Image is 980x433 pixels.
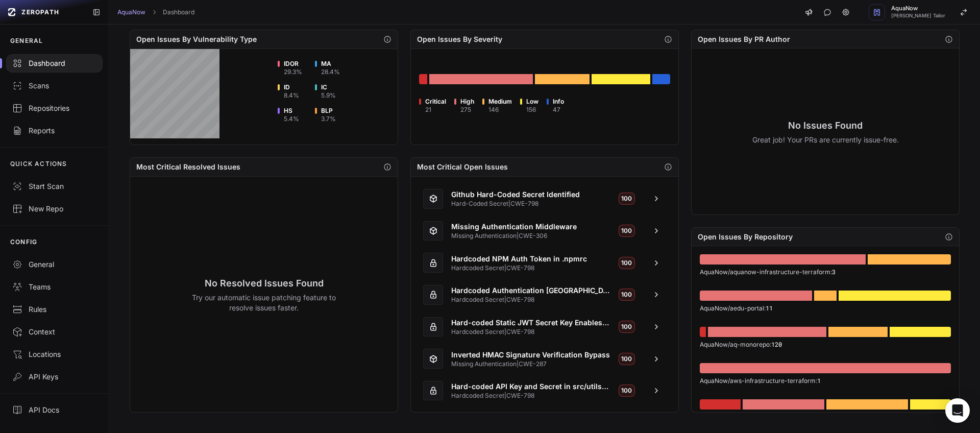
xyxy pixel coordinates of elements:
div: Context [12,327,96,337]
div: Go to issues list [700,363,951,373]
div: Go to issues list [814,291,837,301]
span: Hardcoded Authentication [GEOGRAPHIC_DATA] in .npmrc [451,285,610,296]
span: Missing Authentication Middleware [451,222,610,232]
span: Hard-coded Static JWT Secret Key Enables Token Forgery [451,318,610,328]
span: Info [553,98,564,106]
span: Critical [425,98,446,106]
a: Missing Authentication Middleware Missing Authentication|CWE-306 100 [417,217,672,245]
span: ZEROPATH [21,8,59,16]
span: [PERSON_NAME] Tailor [891,13,945,18]
nav: breadcrumb [117,8,194,16]
div: API Docs [12,405,96,415]
span: Github Hard-Coded Secret Identified [451,189,610,200]
span: 100 [619,257,635,269]
div: Scans [12,81,96,91]
div: AquaNow/aws-infrastructure-terraform : [700,376,951,385]
div: Open Intercom Messenger [945,398,970,423]
div: 8.4 % [284,91,299,100]
div: AquaNow/aq-monorepo : [700,340,951,349]
div: Go to issues list [700,291,812,301]
p: QUICK ACTIONS [10,160,67,168]
span: 3 [832,268,836,276]
div: 156 [526,106,538,114]
div: New Repo [12,204,96,214]
span: HS [284,107,299,115]
p: Great job! Your PRs are currently issue-free. [752,135,899,145]
div: 3.7 % [321,115,336,123]
a: Hard-coded API Key and Secret in src/utils/apiFetch.js Hardcoded Secret|CWE-798 100 [417,377,672,405]
div: 5.4 % [284,115,299,123]
div: Go to issues list [910,399,951,410]
div: Go to issues list [708,327,826,337]
div: 29.3 % [284,68,302,76]
span: Hard-coded API Key and Secret in src/utils/apiFetch.js [451,381,610,392]
div: 28.4 % [321,68,340,76]
div: 21 [425,106,446,114]
span: Hardcoded Secret | CWE-798 [451,296,610,304]
h2: Open Issues By Repository [698,232,793,242]
a: Hardcoded NPM Auth Token in .npmrc Hardcoded Secret|CWE-798 100 [417,249,672,277]
div: Dashboard [12,58,96,68]
div: Teams [12,282,96,292]
h2: Most Critical Resolved Issues [136,162,240,172]
span: Hardcoded NPM Auth Token in .npmrc [451,254,610,264]
div: AquaNow/aedu-portal : [700,304,951,312]
p: Try our automatic issue patching feature to resolve issues faster. [184,293,345,313]
p: GENERAL [10,37,43,45]
h2: Open Issues By Vulnerability Type [136,34,257,44]
span: 11 [766,304,773,312]
span: ID [284,83,299,91]
h3: No Resolved Issues Found [184,276,345,291]
div: AquaNow/aquanow-infrastructure-terraform : [700,268,951,276]
span: Inverted HMAC Signature Verification Bypass [451,350,610,360]
div: Go to issues list [652,74,670,84]
div: Go to issues list [419,74,427,84]
div: Go to issues list [429,74,533,84]
span: 100 [619,353,635,365]
span: Hard-Coded Secret | CWE-798 [451,200,610,208]
div: Go to issues list [535,74,590,84]
a: Dashboard [163,8,194,16]
div: API Keys [12,372,96,382]
p: CONFIG [10,238,37,246]
div: Go to issues list [700,399,741,410]
div: 5.9 % [321,91,336,100]
div: Rules [12,304,96,315]
h2: Open Issues By Severity [417,34,502,44]
div: Go to issues list [743,399,824,410]
span: IC [321,83,336,91]
span: High [460,98,474,106]
h3: No Issues Found [752,118,899,133]
span: Missing Authentication | CWE-306 [451,232,610,240]
span: 100 [619,288,635,301]
span: IDOR [284,60,302,68]
div: 47 [553,106,564,114]
div: Go to issues list [839,291,951,301]
div: Go to issues list [700,327,706,337]
div: Go to issues list [828,327,888,337]
span: 100 [619,193,635,205]
a: AquaNow [117,8,145,16]
span: Missing Authentication | CWE-287 [451,360,610,368]
span: 100 [619,225,635,237]
a: Hard-coded Static JWT Secret Key Enables Token Forgery Hardcoded Secret|CWE-798 100 [417,313,672,341]
div: Reports [12,126,96,136]
span: BLP [321,107,336,115]
div: Go to issues list [868,254,951,264]
span: AquaNow [891,6,945,11]
span: MA [321,60,340,68]
span: 120 [771,340,782,348]
div: Repositories [12,103,96,113]
div: Go to issues list [890,327,951,337]
svg: chevron right, [151,9,158,16]
div: Go to issues list [592,74,650,84]
span: Hardcoded Secret | CWE-798 [451,328,610,336]
span: 100 [619,384,635,397]
a: Inverted HMAC Signature Verification Bypass Missing Authentication|CWE-287 100 [417,345,672,373]
div: Locations [12,349,96,359]
div: 275 [460,106,474,114]
a: Hardcoded Authentication [GEOGRAPHIC_DATA] in .npmrc Hardcoded Secret|CWE-798 100 [417,281,672,309]
span: Low [526,98,538,106]
h2: Most Critical Open Issues [417,162,508,172]
div: General [12,259,96,270]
